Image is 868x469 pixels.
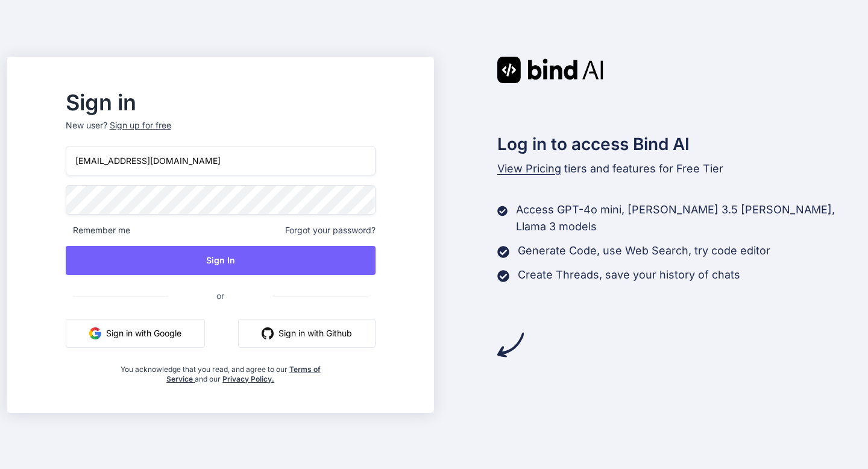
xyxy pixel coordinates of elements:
span: or [168,281,272,310]
span: Forgot your password? [285,224,376,236]
span: View Pricing [497,162,561,175]
button: Sign In [66,246,376,275]
img: arrow [497,332,524,358]
a: Terms of Service [166,365,321,383]
p: Generate Code, use Web Search, try code editor [518,242,770,259]
button: Sign in with Google [66,319,205,348]
p: tiers and features for Free Tier [497,160,861,177]
span: Remember me [66,224,130,236]
h2: Log in to access Bind AI [497,131,861,157]
img: google [89,327,101,339]
h2: Sign in [66,93,376,112]
div: Sign up for free [110,119,171,131]
div: You acknowledge that you read, and agree to our and our [117,357,324,384]
a: Privacy Policy. [222,374,274,383]
p: Create Threads, save your history of chats [518,266,740,283]
p: New user? [66,119,376,146]
button: Sign in with Github [238,319,376,348]
img: github [262,327,274,339]
p: Access GPT-4o mini, [PERSON_NAME] 3.5 [PERSON_NAME], Llama 3 models [516,201,861,235]
input: Login or Email [66,146,376,175]
img: Bind AI logo [497,57,603,83]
